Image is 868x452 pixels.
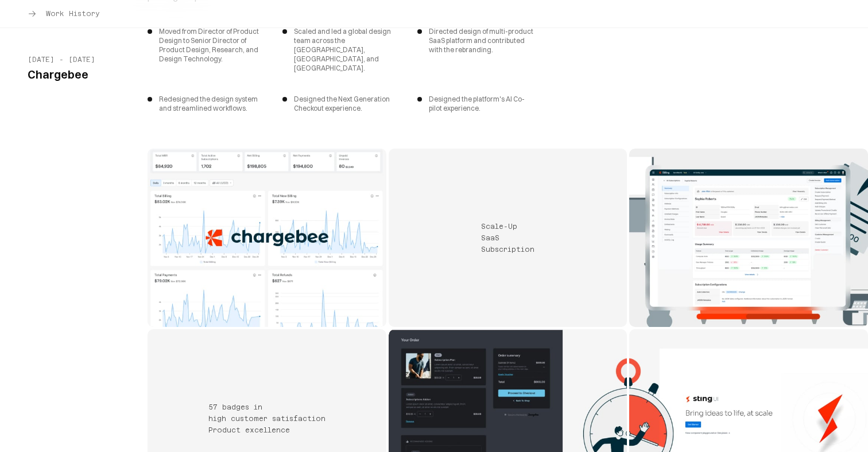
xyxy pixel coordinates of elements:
[629,149,868,328] img: Chargebee project 2
[148,27,533,116] ul: Key achievements and responsibilities at Chargebee
[481,233,534,243] div: SaaS
[481,245,534,254] div: Subscription
[148,149,386,328] img: Chargebee project 1
[208,403,325,412] div: 57 badges in
[429,95,534,113] span: Designed the platform's AI Co-pilot experience.
[294,27,399,73] span: Scaled and led a global design team across the [GEOGRAPHIC_DATA], [GEOGRAPHIC_DATA], and [GEOGRAP...
[208,414,325,423] div: high customer satisfaction
[159,27,264,64] span: Moved from Director of Product Design to Senior Director of Product Design, Research, and Design ...
[294,95,399,113] span: Designed the Next Generation Checkout experience.
[28,69,102,80] h3: Chargebee
[429,27,534,54] span: Directed design of multi-product SaaS platform and contributed with the rebranding.
[389,149,627,328] div: Key metrics: Scale-Up, SaaS, Subscription
[481,222,534,231] div: Scale-Up
[208,426,325,435] div: Product excellence
[46,9,100,18] span: Work History
[159,95,264,113] span: Redesigned the design system and streamlined workflows.
[28,55,102,64] time: Employment period: Nov 2020 - Dec 2024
